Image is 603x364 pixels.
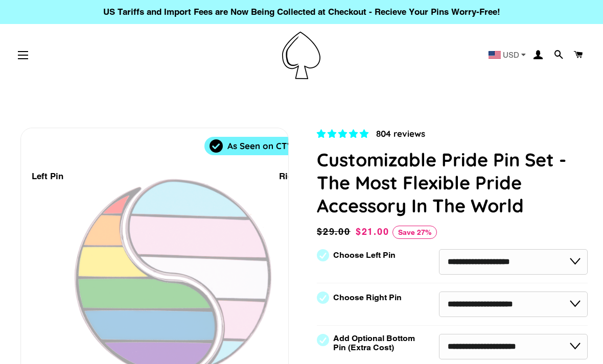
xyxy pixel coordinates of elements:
[392,226,437,239] span: Save 27%
[317,129,371,139] span: 4.83 stars
[333,293,402,302] label: Choose Right Pin
[376,128,425,139] span: 804 reviews
[317,225,353,239] span: $29.00
[282,32,320,79] img: Pin-Ace
[503,51,519,59] span: USD
[333,251,396,260] label: Choose Left Pin
[356,226,389,237] span: $21.00
[333,334,419,352] label: Add Optional Bottom Pin (Extra Cost)
[317,148,588,217] h1: Customizable Pride Pin Set - The Most Flexible Pride Accessory In The World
